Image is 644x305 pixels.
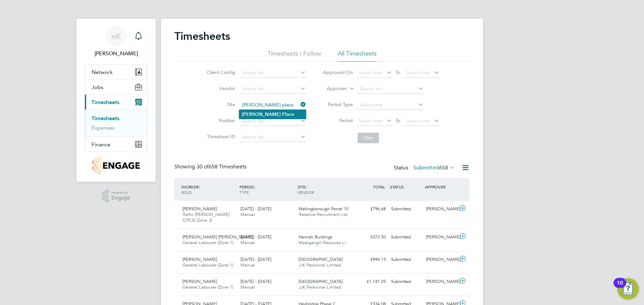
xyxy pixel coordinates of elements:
[197,163,209,170] span: 30 of
[240,84,306,94] input: Search for...
[85,95,147,109] button: Timesheets
[85,25,148,58] a: nK[PERSON_NAME]
[240,68,306,78] input: Search for...
[181,189,192,195] span: ROLE
[92,84,103,90] span: Jobs
[388,204,423,215] div: Submitted
[388,232,423,243] div: Submitted
[358,100,424,110] input: Select one
[92,141,110,148] span: Finance
[423,232,458,243] div: [PERSON_NAME]
[268,50,321,62] li: Timesheets I Follow
[299,240,350,245] span: Madigangill Resource Li…
[240,256,271,262] span: [DATE] - [DATE]
[240,206,271,212] span: [DATE] - [DATE]
[205,118,235,124] label: Position
[92,157,140,174] img: countryside-properties-logo-retina.png
[358,84,424,94] input: Search for...
[85,157,148,174] a: Go to home page
[423,204,458,215] div: [PERSON_NAME]
[299,206,348,212] span: Wellingborough Parcel 10
[617,283,623,292] div: 10
[240,100,306,110] input: Search for...
[323,69,353,75] label: Approved On
[423,181,458,193] div: APPROVER
[111,32,121,41] span: nK
[85,80,147,94] button: Jobs
[299,279,342,284] span: [GEOGRAPHIC_DATA]
[299,234,332,240] span: Hannah Buildings
[205,101,235,107] label: Site
[197,163,247,170] span: 658 Timesheets
[358,133,379,143] button: Filter
[413,164,455,171] label: Submitted
[299,212,347,217] span: Tradeline Recruitment Ltd
[242,111,281,117] b: [PERSON_NAME]
[182,256,217,262] span: [PERSON_NAME]
[238,181,296,198] div: PERIOD
[393,68,402,77] span: To
[388,276,423,287] div: Submitted
[182,262,233,268] span: General Labourer (Zone 1)
[205,134,235,140] label: Timesheet ID
[359,70,383,76] span: Select date
[240,279,271,284] span: [DATE] - [DATE]
[180,181,238,198] div: WORKER
[354,232,388,243] div: £373.50
[205,69,235,75] label: Client Config
[85,137,147,152] button: Finance
[393,116,402,125] span: To
[240,240,255,245] span: Manual
[423,276,458,287] div: [PERSON_NAME]
[111,195,130,201] span: Engage
[240,133,306,142] input: Search for...
[182,212,229,223] span: Traffic [PERSON_NAME] (CPCS) (Zone 3)
[388,181,423,193] div: STATUS
[359,118,383,124] span: Select date
[254,184,255,189] span: /
[182,240,233,245] span: General Labourer (Zone 1)
[394,163,456,173] div: Status
[299,284,341,290] span: JJK Personnel Limited
[617,278,639,300] button: Open Resource Center, 10 new notifications
[282,111,294,117] b: Place
[182,284,233,290] span: General Labourer (Zone 1)
[182,234,253,240] span: [PERSON_NAME] [PERSON_NAME]
[92,115,119,122] a: Timesheets
[182,279,217,284] span: [PERSON_NAME]
[240,262,255,268] span: Manual
[174,163,248,170] div: Showing
[239,189,249,195] span: TYPE
[174,29,230,43] h2: Timesheets
[296,181,354,198] div: SITE
[388,254,423,265] div: Submitted
[299,256,342,262] span: [GEOGRAPHIC_DATA]
[317,85,347,92] label: Approver
[240,234,271,240] span: [DATE] - [DATE]
[299,262,341,268] span: JJK Personnel Limited
[92,99,119,105] span: Timesheets
[205,85,235,91] label: Vendor
[85,65,147,79] button: Network
[323,101,353,107] label: Period Type
[406,118,430,124] span: Select date
[354,254,388,265] div: £944.13
[111,190,130,196] span: Powered by
[298,189,314,195] span: VENDOR
[76,19,156,182] nav: Main navigation
[373,184,385,189] span: TOTAL
[92,125,114,131] a: Expenses
[354,204,388,215] div: £796.68
[199,184,200,189] span: /
[240,212,255,217] span: Manual
[85,109,147,137] div: Timesheets
[182,206,217,212] span: [PERSON_NAME]
[240,284,255,290] span: Manual
[323,118,353,124] label: Period
[338,50,377,62] li: All Timesheets
[92,69,113,75] span: Network
[354,276,388,287] div: £1,141.25
[85,50,148,58] span: najeeb Khan
[406,70,430,76] span: Select date
[439,164,448,171] span: 658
